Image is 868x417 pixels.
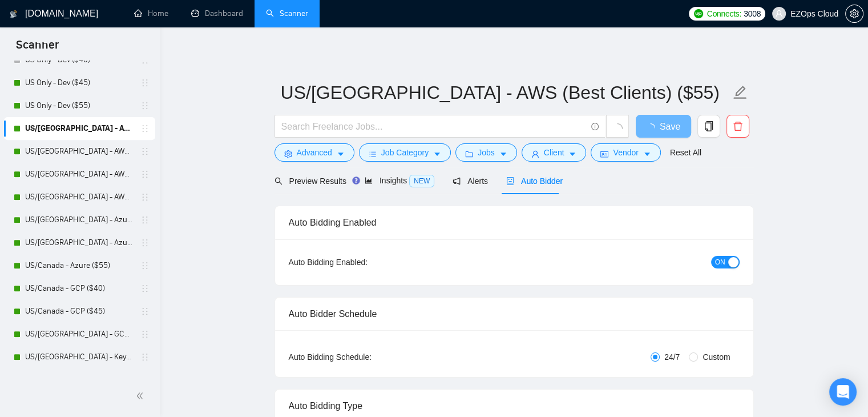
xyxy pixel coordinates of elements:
[140,147,150,156] span: holder
[646,123,660,133] span: loading
[660,351,684,363] span: 24/7
[25,346,134,368] a: US/[GEOGRAPHIC_DATA] - Keywords ($40)
[25,254,134,277] a: US/Canada - Azure ($55)
[698,121,720,131] span: copy
[733,85,748,100] span: edit
[140,307,150,316] span: holder
[612,123,623,134] span: loading
[455,143,517,162] button: folderJobscaret-down
[600,150,608,158] span: idcard
[284,150,292,158] span: setting
[25,277,134,300] a: US/Canada - GCP ($40)
[136,390,147,402] span: double-left
[643,150,651,158] span: caret-down
[359,143,451,162] button: barsJob Categorycaret-down
[25,163,134,186] a: US/[GEOGRAPHIC_DATA] - AWS ($45)
[25,300,134,323] a: US/Canada - GCP ($45)
[25,94,134,117] a: US Only - Dev ($55)
[274,177,282,185] span: search
[846,9,863,18] span: setting
[727,121,749,131] span: delete
[568,150,576,158] span: caret-down
[289,351,439,363] div: Auto Bidding Schedule:
[281,119,586,134] input: Search Freelance Jobs...
[140,124,150,133] span: holder
[591,143,660,162] button: idcardVendorcaret-down
[829,378,857,406] div: Open Intercom Messenger
[140,352,150,362] span: holder
[25,186,134,209] a: US/[GEOGRAPHIC_DATA] - AWS ($55)
[670,146,701,159] a: Reset All
[506,177,563,186] span: Auto Bidder
[25,368,134,391] a: US/[GEOGRAPHIC_DATA] - Keywords ($45)
[478,146,495,159] span: Jobs
[140,238,150,247] span: holder
[744,7,761,20] span: 3008
[140,101,150,110] span: holder
[140,215,150,224] span: holder
[281,78,730,107] input: Scanner name...
[453,177,488,186] span: Alerts
[25,117,134,140] a: US/[GEOGRAPHIC_DATA] - AWS (Best Clients) ($55)
[715,256,725,268] span: ON
[726,115,749,138] button: delete
[297,146,332,159] span: Advanced
[140,78,150,87] span: holder
[591,123,599,130] span: info-circle
[531,150,539,158] span: user
[25,71,134,94] a: US Only - Dev ($45)
[7,37,68,61] span: Scanner
[191,9,243,18] a: dashboardDashboard
[369,150,377,158] span: bars
[506,177,514,185] span: robot
[465,150,473,158] span: folder
[660,119,680,134] span: Save
[365,177,373,185] span: area-chart
[25,209,134,231] a: US/[GEOGRAPHIC_DATA] - Azure ($40)
[289,256,439,268] div: Auto Bidding Enabled:
[694,9,703,18] img: upwork-logo.png
[289,298,740,330] div: Auto Bidder Schedule
[453,177,461,185] span: notification
[274,143,354,162] button: settingAdvancedcaret-down
[365,176,434,185] span: Insights
[544,146,564,159] span: Client
[140,284,150,293] span: holder
[140,193,150,202] span: holder
[266,9,308,18] a: searchScanner
[499,150,507,158] span: caret-down
[140,330,150,339] span: holder
[351,175,361,186] div: Tooltip anchor
[140,170,150,179] span: holder
[134,9,168,18] a: homeHome
[845,9,863,18] a: setting
[409,175,434,187] span: NEW
[707,7,741,20] span: Connects:
[337,150,345,158] span: caret-down
[25,231,134,254] a: US/[GEOGRAPHIC_DATA] - Azure ($45)
[25,140,134,163] a: US/[GEOGRAPHIC_DATA] - AWS ($40)
[522,143,587,162] button: userClientcaret-down
[775,10,783,18] span: user
[613,146,638,159] span: Vendor
[140,261,150,270] span: holder
[698,351,734,363] span: Custom
[274,177,346,186] span: Preview Results
[289,206,740,239] div: Auto Bidding Enabled
[636,115,691,138] button: Save
[381,146,429,159] span: Job Category
[25,323,134,346] a: US/[GEOGRAPHIC_DATA] - GCP ($55)
[697,115,720,138] button: copy
[10,5,18,23] img: logo
[845,5,863,23] button: setting
[433,150,441,158] span: caret-down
